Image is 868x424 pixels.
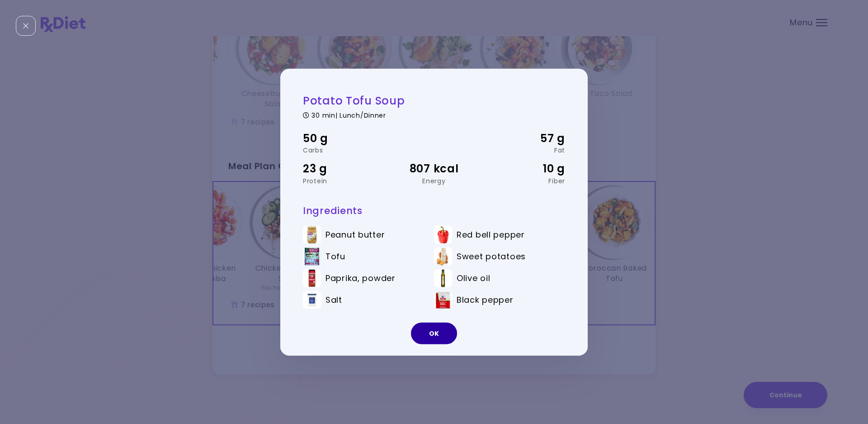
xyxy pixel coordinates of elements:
[390,177,477,184] div: Energy
[411,323,457,344] button: OK
[478,177,565,184] div: Fiber
[457,295,514,305] span: Black pepper
[303,204,565,216] h3: Ingredients
[303,93,565,107] h2: Potato Tofu Soup
[325,230,385,240] span: Peanut butter
[457,230,525,240] span: Red bell pepper
[478,147,565,153] div: Fat
[303,160,390,177] div: 23 g
[303,130,390,147] div: 50 g
[325,295,342,305] span: Salt
[457,273,490,283] span: Olive oil
[16,16,36,36] div: Close
[325,252,345,262] span: Tofu
[478,160,565,177] div: 10 g
[390,160,477,177] div: 807 kcal
[478,130,565,147] div: 57 g
[303,110,565,119] div: 30 min | Lunch/Dinner
[457,252,526,262] span: Sweet potatoes
[325,273,396,283] span: Paprika, powder
[303,147,390,153] div: Carbs
[303,177,390,184] div: Protein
